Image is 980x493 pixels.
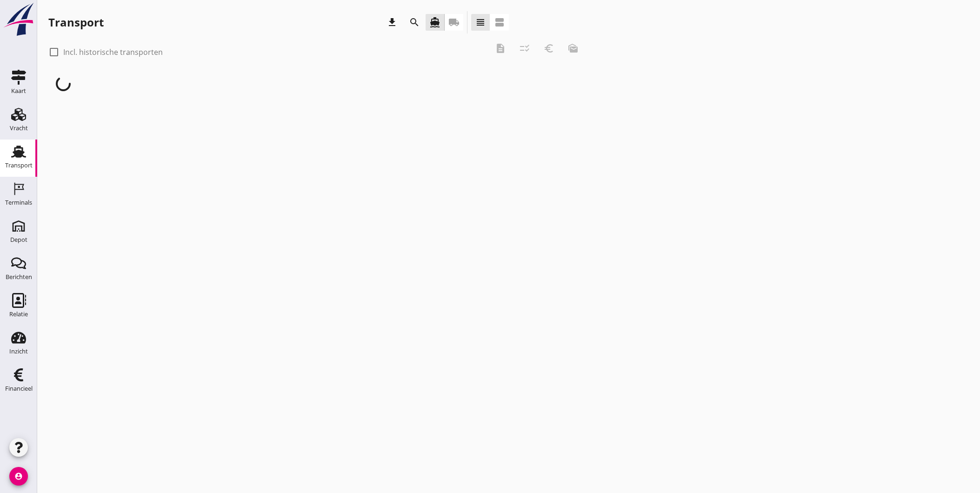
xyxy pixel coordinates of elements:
[2,2,35,37] img: logo-small.a267ee39.svg
[409,17,420,28] i: search
[9,348,28,354] div: Inzicht
[5,162,33,168] div: Transport
[5,200,32,206] div: Terminals
[63,47,163,57] label: Incl. historische transporten
[448,17,460,28] i: local_shipping
[11,88,26,94] div: Kaart
[10,125,28,131] div: Vracht
[10,237,27,243] div: Depot
[6,274,32,280] div: Berichten
[429,17,440,28] i: directions_boat
[9,311,28,317] div: Relatie
[494,17,505,28] i: view_agenda
[475,17,486,28] i: view_headline
[9,467,28,486] i: account_circle
[387,17,398,28] i: download
[48,15,104,30] div: Transport
[5,386,33,392] div: Financieel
